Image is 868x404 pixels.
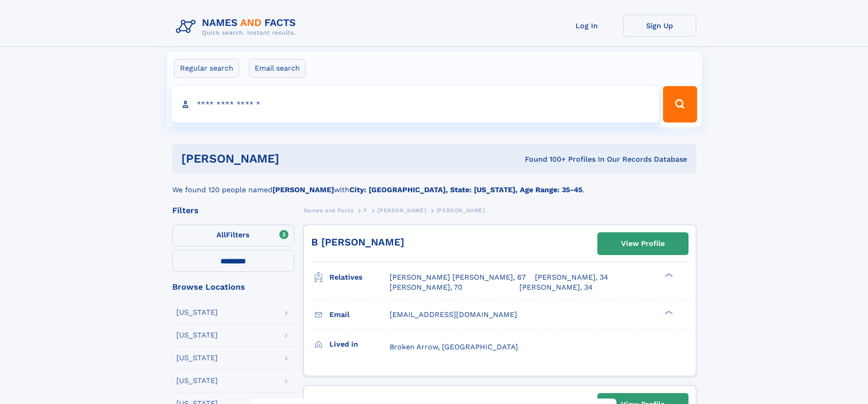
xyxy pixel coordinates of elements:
span: Broken Arrow, [GEOGRAPHIC_DATA] [390,343,518,351]
input: search input [171,86,659,123]
div: [US_STATE] [176,354,218,362]
div: [US_STATE] [176,332,218,339]
a: Names and Facts [303,205,354,216]
button: Search Button [663,86,697,123]
div: [US_STATE] [176,309,218,316]
span: [EMAIL_ADDRESS][DOMAIN_NAME] [390,310,517,319]
label: Filters [172,225,294,246]
a: [PERSON_NAME], 70 [390,282,462,292]
a: B [PERSON_NAME] [311,236,404,248]
a: View Profile [598,233,688,255]
h3: Lived in [329,337,390,352]
label: Regular search [174,59,239,78]
b: [PERSON_NAME] [272,185,334,194]
a: Log In [550,15,623,37]
a: F [364,205,367,216]
b: City: [GEOGRAPHIC_DATA], State: [US_STATE], Age Range: 35-45 [349,185,582,194]
a: [PERSON_NAME], 34 [535,272,608,282]
div: Browse Locations [172,283,294,291]
div: View Profile [621,233,665,254]
a: [PERSON_NAME] [377,205,426,216]
label: Email search [249,59,306,78]
div: [US_STATE] [176,377,218,384]
span: [PERSON_NAME] [437,207,485,214]
span: F [364,207,367,214]
img: Logo Names and Facts [172,15,303,39]
div: ❯ [663,272,673,278]
div: Filters [172,206,294,215]
a: [PERSON_NAME], 34 [519,282,593,292]
div: We found 120 people named with . [172,174,696,195]
div: ❯ [663,309,673,315]
a: Sign Up [623,15,696,37]
a: [PERSON_NAME] [PERSON_NAME], 67 [390,272,526,282]
h3: Email [329,307,390,322]
h1: [PERSON_NAME] [181,153,402,164]
h3: Relatives [329,270,390,285]
span: All [216,230,226,239]
span: [PERSON_NAME] [377,207,426,214]
div: Found 100+ Profiles In Our Records Database [402,154,687,164]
